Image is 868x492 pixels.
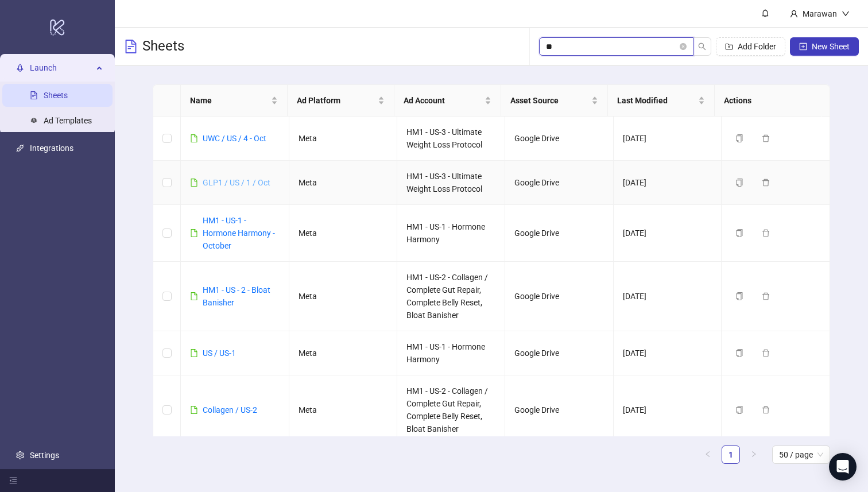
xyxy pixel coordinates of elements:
[761,9,769,17] span: bell
[397,262,505,331] td: HM1 - US-2 - Collagen / Complete Gut Repair, Complete Belly Reset, Bloat Banisher
[505,375,613,445] td: Google Drive
[30,144,73,153] a: Integrations
[404,94,482,107] span: Ad Account
[762,292,770,300] span: delete
[203,405,257,414] a: Collagen / US-2
[735,349,743,357] span: copy
[762,134,770,142] span: delete
[762,406,770,414] span: delete
[190,349,198,357] span: file
[397,331,505,375] td: HM1 - US-1 - Hormone Harmony
[715,85,821,117] th: Actions
[44,117,92,126] a: Ad Templates
[397,375,505,445] td: HM1 - US-2 - Collagen / Complete Gut Repair, Complete Belly Reset, Bloat Banisher
[762,229,770,237] span: delete
[289,161,397,205] td: Meta
[799,42,807,51] span: plus-square
[772,445,830,464] div: Page Size
[397,117,505,161] td: HM1 - US-3 - Ultimate Weight Loss Protocol
[289,375,397,445] td: Meta
[9,476,17,485] span: menu-fold
[617,94,696,107] span: Last Modified
[812,42,850,51] span: New Sheet
[203,178,270,187] a: GLP1 / US / 1 / Oct
[614,375,722,445] td: [DATE]
[614,331,722,375] td: [DATE]
[397,161,505,205] td: HM1 - US-3 - Ultimate Weight Loss Protocol
[698,42,706,51] span: search
[790,10,798,18] span: user
[203,216,275,250] a: HM1 - US-1 - Hormone Harmony - October
[30,451,59,460] a: Settings
[745,445,763,464] button: right
[829,453,857,481] div: Open Intercom Messenger
[190,179,198,187] span: file
[397,205,505,262] td: HM1 - US-1 - Hormone Harmony
[722,446,739,463] a: 1
[190,292,198,300] span: file
[680,43,687,50] button: close-circle
[750,451,757,458] span: right
[190,406,198,414] span: file
[190,94,269,107] span: Name
[798,7,842,20] div: Marawan
[505,331,613,375] td: Google Drive
[203,348,236,358] a: US / US-1
[745,445,763,464] li: Next Page
[735,229,743,237] span: copy
[289,205,397,262] td: Meta
[505,262,613,331] td: Google Drive
[505,205,613,262] td: Google Drive
[510,94,589,107] span: Asset Source
[762,349,770,357] span: delete
[614,161,722,205] td: [DATE]
[735,134,743,142] span: copy
[190,229,198,237] span: file
[762,179,770,187] span: delete
[203,134,266,143] a: UWC / US / 4 - Oct
[614,117,722,161] td: [DATE]
[142,37,184,56] h3: Sheets
[779,446,823,463] span: 50 / page
[181,85,288,117] th: Name
[735,292,743,300] span: copy
[614,205,722,262] td: [DATE]
[289,117,397,161] td: Meta
[44,91,68,100] a: Sheets
[716,37,785,56] button: Add Folder
[735,406,743,414] span: copy
[608,85,715,117] th: Last Modified
[735,179,743,187] span: copy
[790,37,859,56] button: New Sheet
[289,331,397,375] td: Meta
[289,262,397,331] td: Meta
[203,285,270,307] a: HM1 - US - 2 - Bloat Banisher
[614,262,722,331] td: [DATE]
[124,40,138,53] span: file-text
[190,134,198,142] span: file
[30,57,93,80] span: Launch
[505,161,613,205] td: Google Drive
[842,10,850,18] span: down
[297,94,375,107] span: Ad Platform
[16,64,24,72] span: rocket
[501,85,608,117] th: Asset Source
[738,42,776,51] span: Add Folder
[505,117,613,161] td: Google Drive
[722,445,740,464] li: 1
[725,42,733,51] span: folder-add
[699,445,717,464] button: left
[394,85,501,117] th: Ad Account
[699,445,717,464] li: Previous Page
[288,85,394,117] th: Ad Platform
[704,451,711,458] span: left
